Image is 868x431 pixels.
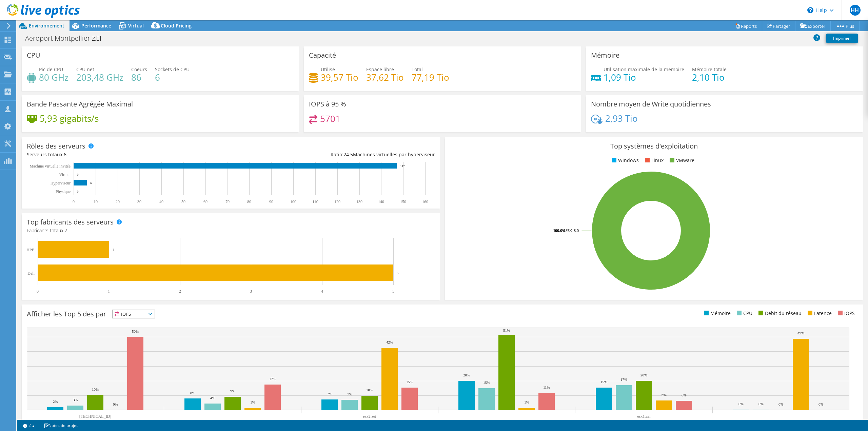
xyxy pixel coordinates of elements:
[363,414,377,419] text: esx2.zei
[22,35,112,42] h1: Aeroport Montpellier ZEI
[850,5,861,16] span: HH
[73,199,75,204] text: 0
[131,66,147,73] span: Coeurs
[321,289,323,294] text: 4
[392,289,394,294] text: 5
[836,310,855,317] li: IOPS
[321,66,335,73] span: Utilisé
[51,181,71,185] text: Hyperviseur
[818,402,824,406] text: 0%
[112,248,114,252] text: 1
[77,190,79,193] text: 0
[132,329,139,333] text: 50%
[795,21,831,31] a: Exporter
[762,21,795,31] a: Partager
[39,74,68,81] h4: 80 GHz
[26,248,34,252] text: HPE
[92,387,99,391] text: 10%
[269,199,273,204] text: 90
[450,142,858,150] h3: Top systèmes d'exploitation
[290,199,296,204] text: 100
[37,289,39,294] text: 0
[76,66,94,73] span: CPU net
[422,199,428,204] text: 160
[591,100,711,108] h3: Nombre moyen de Write quotidiennes
[59,172,71,177] text: Virtuel
[18,421,39,430] a: 2
[366,66,394,73] span: Espace libre
[79,414,112,419] text: [TECHNICAL_ID]
[400,164,405,168] text: 147
[605,115,638,122] h4: 2,93 Tio
[29,22,64,29] span: Environnement
[190,391,195,395] text: 8%
[378,199,384,204] text: 140
[604,66,684,73] span: Utilisation maximale de la mémoire
[94,199,98,204] text: 10
[40,115,99,122] h4: 5,93 gigabits/s
[39,421,82,430] a: Notes de projet
[327,392,332,396] text: 7%
[610,157,639,164] li: Windows
[347,392,352,396] text: 7%
[53,399,58,404] text: 2%
[735,310,752,317] li: CPU
[412,74,449,81] h4: 77,19 Tio
[27,100,133,108] h3: Bande Passante Agrégée Maximal
[412,66,423,73] span: Total
[64,151,66,158] span: 6
[312,199,318,204] text: 110
[692,74,727,81] h4: 2,10 Tio
[309,52,336,59] h3: Capacité
[702,310,731,317] li: Mémoire
[320,115,340,122] h4: 5701
[27,142,85,150] h3: Rôles des serveurs
[269,377,276,381] text: 17%
[250,289,252,294] text: 3
[155,66,190,73] span: Sockets de CPU
[600,380,607,384] text: 15%
[64,227,67,234] span: 2
[81,22,111,29] span: Performance
[29,164,71,169] tspan: Machine virtuelle invitée
[397,271,399,275] text: 5
[757,310,802,317] li: Débit du réseau
[503,328,510,332] text: 51%
[620,377,627,381] text: 17%
[553,228,566,233] tspan: 100.0%
[334,199,340,204] text: 120
[27,271,35,276] text: Dell
[116,199,120,204] text: 20
[210,396,215,400] text: 4%
[806,310,832,317] li: Latence
[807,7,813,13] svg: \n
[321,74,358,81] h4: 39,57 Tio
[386,340,393,344] text: 42%
[250,400,255,404] text: 1%
[231,151,435,158] div: Ratio: Machines virtuelles par hyperviseur
[39,66,63,73] span: Pic de CPU
[113,310,155,318] span: IOPS
[604,74,684,81] h4: 1,09 Tio
[778,402,784,406] text: 0%
[76,74,123,81] h4: 203,48 GHz
[730,21,762,31] a: Reports
[161,22,192,29] span: Cloud Pricing
[128,22,144,29] span: Virtual
[108,289,110,294] text: 1
[343,151,353,158] span: 24.5
[73,398,78,402] text: 3%
[400,199,406,204] text: 150
[826,34,858,43] a: Imprimer
[131,74,147,81] h4: 86
[356,199,362,204] text: 130
[113,402,118,406] text: 0%
[524,400,529,404] text: 1%
[27,151,231,158] div: Serveurs totaux:
[758,402,764,406] text: 0%
[230,389,235,393] text: 9%
[179,289,181,294] text: 2
[637,414,651,419] text: esx1.zei
[27,227,435,234] h4: Fabricants totaux:
[640,373,647,377] text: 20%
